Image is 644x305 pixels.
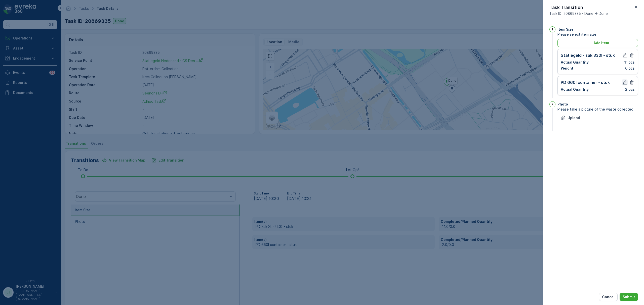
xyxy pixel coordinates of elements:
p: Upload [568,115,580,120]
p: Weight [561,66,573,71]
p: Actual Quantity [561,60,589,65]
p: Item Size [557,27,574,32]
p: Submit [623,294,635,299]
p: Add Item [593,40,609,45]
p: Cancel [602,294,615,299]
p: Actual Quantity [561,87,589,92]
p: 2 pcs [625,87,635,92]
div: 1 [549,26,555,32]
p: 0 pcs [625,66,635,71]
button: Cancel [599,293,618,301]
button: Add Item [557,39,638,47]
p: 11 pcs [624,60,635,65]
button: Upload File [557,114,583,122]
span: Please select item size [557,32,638,37]
button: Submit [620,293,638,301]
p: Photo [557,102,568,107]
span: Please take a picture of the waste collected [557,107,638,112]
p: PD 660l container - stuk [561,79,610,85]
p: Statiegeld - zak 330l - stuk [561,52,615,58]
span: Task ID: 20869335 - Done -> Done [549,11,608,16]
p: Task Transition [549,4,608,11]
div: 2 [549,101,555,107]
